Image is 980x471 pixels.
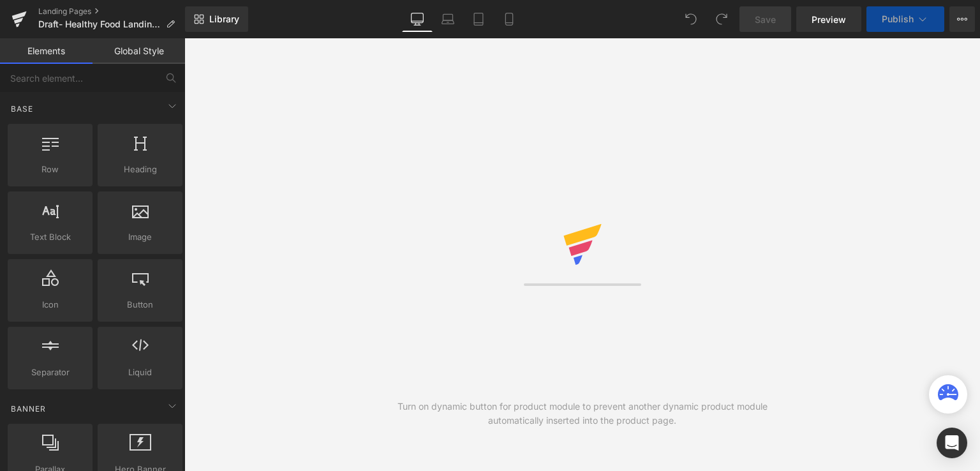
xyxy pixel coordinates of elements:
[882,14,914,24] span: Publish
[494,6,524,32] a: Mobile
[402,6,433,32] a: Desktop
[463,6,494,32] a: Tablet
[937,428,967,458] div: Open Intercom Messenger
[433,6,463,32] a: Laptop
[93,38,185,64] a: Global Style
[866,6,944,32] button: Publish
[101,230,179,244] span: Image
[796,6,861,32] a: Preview
[209,13,239,25] span: Library
[101,163,179,176] span: Heading
[101,366,179,379] span: Liquid
[11,163,89,176] span: Row
[38,19,161,29] span: Draft- Healthy Food Landing Page
[185,6,248,32] a: New Library
[101,298,179,311] span: Button
[755,13,776,26] span: Save
[10,403,47,415] span: Banner
[10,103,34,115] span: Base
[383,400,782,428] div: Turn on dynamic button for product module to prevent another dynamic product module automatically...
[949,6,975,32] button: More
[11,366,89,379] span: Separator
[38,6,185,17] a: Landing Pages
[11,298,89,311] span: Icon
[11,230,89,244] span: Text Block
[709,6,734,32] button: Redo
[812,13,846,26] span: Preview
[678,6,704,32] button: Undo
